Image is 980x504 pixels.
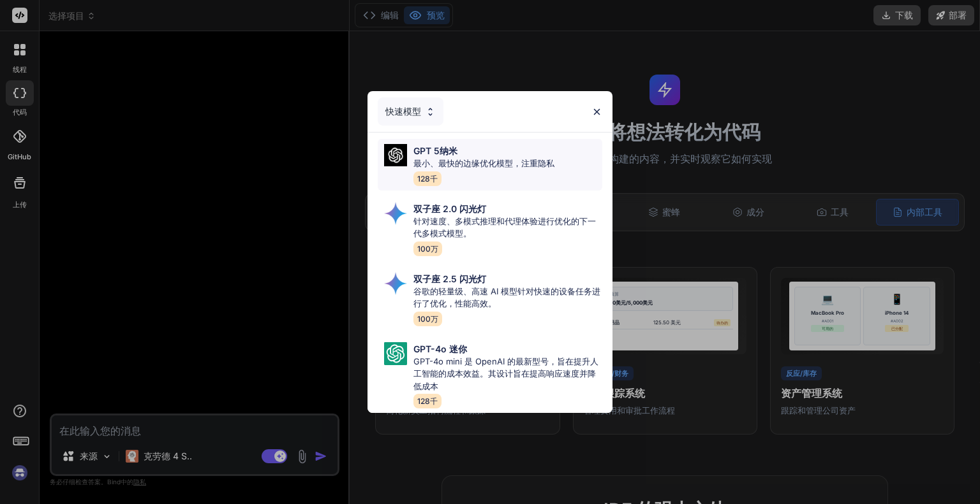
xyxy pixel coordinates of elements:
[413,273,486,284] font: 双子座 2.5 闪光灯
[384,144,407,166] img: 挑选模型
[413,145,457,156] font: GPT 5纳米
[417,244,438,254] font: 100万
[413,158,554,168] font: 最小、最快的边缘优化模型，注重隐私
[384,272,407,295] img: 挑选模型
[385,106,421,117] font: 快速模型
[413,286,600,309] font: 谷歌的轻量级、高速 AI 模型针对快速的设备任务进行了优化，性能高效。
[425,106,436,117] img: 挑选模型
[591,106,602,117] img: 关闭
[417,314,438,324] font: 100万
[413,203,486,214] font: 双子座 2.0 闪光灯
[413,343,467,354] font: GPT-4o 迷你
[417,174,438,184] font: 128千
[384,202,407,225] img: 挑选模型
[413,356,598,391] font: GPT-4o mini 是 OpenAI 的最新型号，旨在提升人工智能的成本效益。其设计旨在提高响应速度并降低成本
[384,342,407,365] img: 挑选模型
[417,396,438,406] font: 128千
[413,216,596,239] font: 针对速度、多模式推理和代理体验进行优化的下一代多模式模型。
